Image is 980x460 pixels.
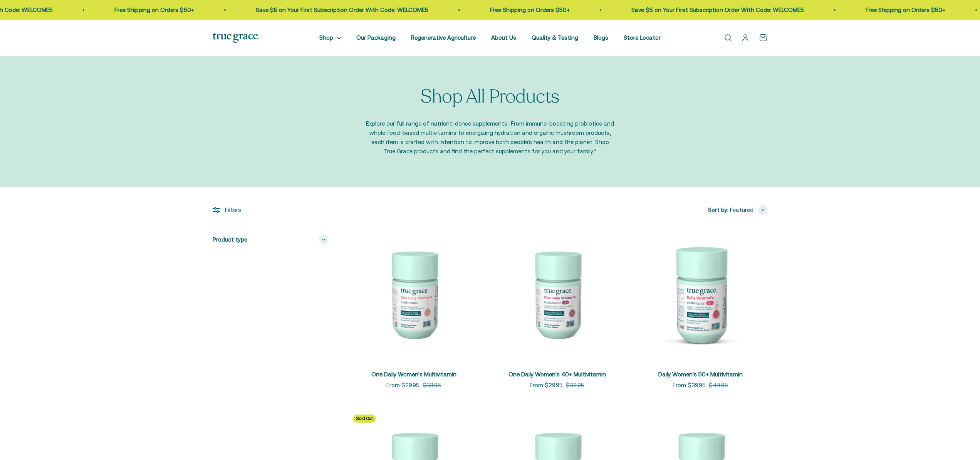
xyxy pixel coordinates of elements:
a: About Us [491,34,516,41]
button: Featured [730,205,767,215]
div: Filters [213,205,328,215]
img: We select ingredients that play a concrete role in true health, and we include them at effective ... [347,227,481,361]
a: One Daily Women's 40+ Multivitamin [508,371,606,378]
a: Store Locator [624,34,661,41]
sale-price: From $39.95 [673,381,706,390]
a: Free Shipping on Orders $50+ [373,7,453,13]
span: Product type [213,235,247,244]
p: Save $5 on Your First Subscription Order With Code: WELCOME5 [515,5,687,15]
a: One Daily Women's Multivitamin [371,371,456,378]
a: Our Packaging [356,34,396,41]
a: Blogs [594,34,608,41]
p: Shop All Products [421,87,559,107]
a: Free Shipping on Orders $50+ [749,7,829,13]
a: Quality & Testing [532,34,578,41]
compare-at-price: $44.95 [709,381,728,390]
span: Featured [730,205,753,215]
span: Sort by: [708,205,728,215]
a: Daily Women's 50+ Multivitamin [658,371,743,378]
sale-price: From $29.95 [386,381,420,390]
p: Save $5 on Your First Subscription Order With Code: WELCOME5 [139,5,312,15]
img: Daily Multivitamin for Immune Support, Energy, Daily Balance, and Healthy Bone Support* Vitamin A... [490,227,624,361]
compare-at-price: $33.95 [566,381,584,390]
sale-price: From $29.95 [530,381,563,390]
a: Regenerative Agriculture [411,34,476,41]
compare-at-price: $33.95 [423,381,441,390]
summary: Product type [213,227,328,252]
p: Explore our full range of nutrient-dense supplements–From immune-boosting probiotics and whole fo... [365,119,615,156]
summary: Shop [319,33,341,42]
img: Daily Women's 50+ Multivitamin [633,227,767,361]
